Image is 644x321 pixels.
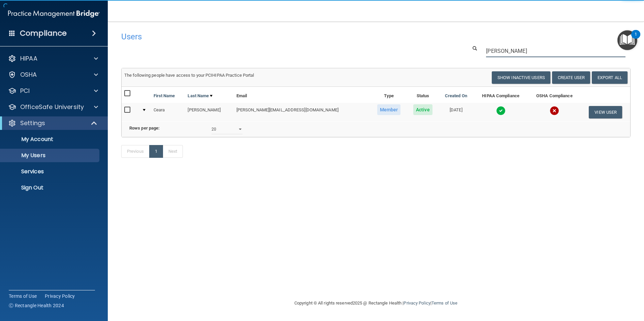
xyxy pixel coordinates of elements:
[9,293,37,299] a: Terms of Use
[8,7,100,21] img: PMB logo
[486,45,625,57] input: Search
[20,87,30,95] p: PCI
[20,119,45,127] p: Settings
[550,106,559,115] img: cross.ca9f0e7f.svg
[413,104,432,115] span: Active
[492,71,550,84] button: Show Inactive Users
[635,34,637,43] div: 1
[445,92,467,100] a: Created On
[234,87,371,103] th: Email
[45,293,75,299] a: Privacy Policy
[253,292,499,314] div: Copyright © All rights reserved 2025 @ Rectangle Health | |
[8,71,98,79] a: OSHA
[151,103,185,121] td: Ceara
[407,87,438,103] th: Status
[404,300,430,306] a: Privacy Policy
[20,71,37,79] p: OSHA
[8,87,98,95] a: PCI
[188,92,213,100] a: Last Name
[527,273,636,300] iframe: Drift Widget Chat Controller
[185,103,233,121] td: [PERSON_NAME]
[496,106,506,115] img: tick.e7d51cea.svg
[4,152,96,159] p: My Users
[552,71,590,84] button: Create User
[149,145,163,158] a: 1
[20,55,37,63] p: HIPAA
[124,73,254,78] span: The following people have access to your PCIHIPAA Practice Portal
[474,87,528,103] th: HIPAA Compliance
[234,103,371,121] td: [PERSON_NAME][EMAIL_ADDRESS][DOMAIN_NAME]
[4,184,96,191] p: Sign Out
[121,145,150,158] a: Previous
[377,104,401,115] span: Member
[528,87,581,103] th: OSHA Compliance
[4,136,96,143] p: My Account
[121,32,414,41] h4: Users
[20,103,84,111] p: OfficeSafe University
[8,119,98,127] a: Settings
[8,55,98,63] a: HIPAA
[8,103,98,111] a: OfficeSafe University
[617,30,637,50] button: Open Resource Center, 1 new notification
[589,106,622,118] button: View User
[592,71,627,84] a: Export All
[9,302,64,309] span: Ⓒ Rectangle Health 2024
[439,103,474,121] td: [DATE]
[431,300,457,306] a: Terms of Use
[154,92,175,100] a: First Name
[163,145,183,158] a: Next
[371,87,407,103] th: Type
[20,29,67,38] h4: Compliance
[129,126,160,131] b: Rows per page:
[4,168,96,175] p: Services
